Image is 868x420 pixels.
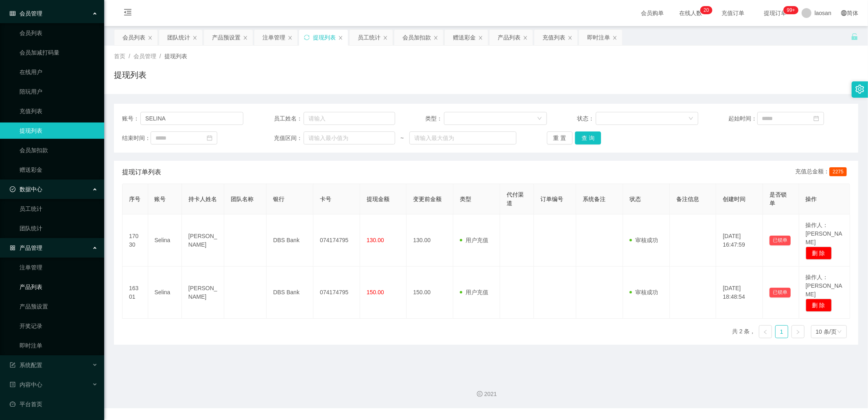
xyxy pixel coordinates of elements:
span: 类型 [460,196,471,202]
a: 陪玩用户 [20,83,98,100]
span: 2275 [829,167,847,176]
span: 备注信息 [676,196,699,202]
td: [PERSON_NAME] [182,214,224,267]
span: 账号： [122,114,140,123]
span: 数据中心 [10,186,42,192]
li: 共 2 条， [732,325,756,338]
i: 图标: appstore-o [10,245,15,251]
div: 即时注单 [587,30,610,45]
span: 团队名称 [231,196,254,202]
div: 团队统计 [167,30,190,45]
span: 产品管理 [10,245,42,251]
span: / [160,53,161,59]
div: 注单管理 [262,30,285,45]
span: 创建时间 [723,196,746,202]
span: 操作 [806,196,817,202]
a: 充值列表 [20,103,98,119]
button: 查 询 [575,131,601,144]
a: 团队统计 [20,220,98,236]
input: 请输入 [304,112,395,125]
a: 产品列表 [20,279,98,295]
span: 充值区间： [274,134,304,142]
div: 10 条/页 [816,326,837,338]
i: 图标: check-circle-o [10,186,15,192]
span: 操作人：[PERSON_NAME] [806,274,842,297]
span: 类型： [425,114,444,123]
span: 提现订单列表 [122,167,161,177]
a: 即时注单 [20,337,98,354]
td: 074174795 [313,214,360,267]
p: 2 [704,6,706,14]
i: 图标: form [10,362,15,368]
i: 图标: close [568,35,573,40]
span: 用户充值 [460,289,488,295]
button: 重 置 [547,131,573,144]
span: 代付渠道 [507,191,524,206]
a: 会员加减打码量 [20,44,98,61]
i: 图标: close [523,35,528,40]
i: 图标: close [338,35,343,40]
a: 提现列表 [20,122,98,139]
td: Selina [148,267,182,319]
span: 会员管理 [10,10,42,17]
sup: 994 [784,6,798,14]
td: [DATE] 16:47:59 [716,214,763,267]
div: 提现列表 [313,30,336,45]
i: 图标: close [383,35,388,40]
i: 图标: setting [855,85,864,94]
span: 银行 [273,196,284,202]
i: 图标: unlock [851,33,858,40]
span: 130.00 [367,237,384,243]
input: 请输入最大值为 [409,131,516,144]
a: 在线用户 [20,64,98,80]
span: 操作人：[PERSON_NAME] [806,222,842,245]
span: 结束时间： [122,134,151,142]
div: 2021 [111,390,861,398]
div: 充值总金额： [795,167,850,177]
span: 在线人数 [676,10,706,16]
a: 会员列表 [20,25,98,41]
span: 卡号 [320,196,331,202]
span: 提现列表 [164,53,187,59]
i: 图标: down [689,116,693,122]
td: [DATE] 18:48:54 [716,267,763,319]
div: 赠送彩金 [453,30,476,45]
a: 注单管理 [20,259,98,276]
i: 图标: left [763,330,768,335]
i: 图标: down [537,116,542,122]
td: DBS Bank [267,267,313,319]
div: 充值列表 [542,30,565,45]
button: 已锁单 [770,288,791,297]
span: 系统配置 [10,362,42,368]
span: 状态： [577,114,596,123]
span: 系统备注 [583,196,606,202]
a: 开奖记录 [20,318,98,334]
div: 产品列表 [498,30,520,45]
i: 图标: calendar [207,135,212,141]
li: 下一页 [791,325,805,338]
i: 图标: close [148,35,153,40]
span: 提现订单 [760,10,791,16]
span: 起始时间： [729,114,757,123]
button: 删 除 [806,247,832,260]
td: 150.00 [407,267,453,319]
i: 图标: close [433,35,438,40]
i: 图标: close [288,35,293,40]
div: 会员列表 [122,30,145,45]
td: [PERSON_NAME] [182,267,224,319]
span: 员工姓名： [274,114,304,123]
span: ~ [395,134,409,142]
span: 订单编号 [540,196,563,202]
span: 150.00 [367,289,384,295]
i: 图标: close [478,35,483,40]
td: 130.00 [407,214,453,267]
span: 序号 [129,196,140,202]
span: 是否锁单 [770,191,787,206]
i: 图标: global [841,10,847,16]
td: Selina [148,214,182,267]
i: 图标: close [192,35,197,40]
span: 持卡人姓名 [188,196,217,202]
li: 1 [775,325,788,338]
h1: 提现列表 [114,69,146,81]
span: 提现金额 [367,196,389,202]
